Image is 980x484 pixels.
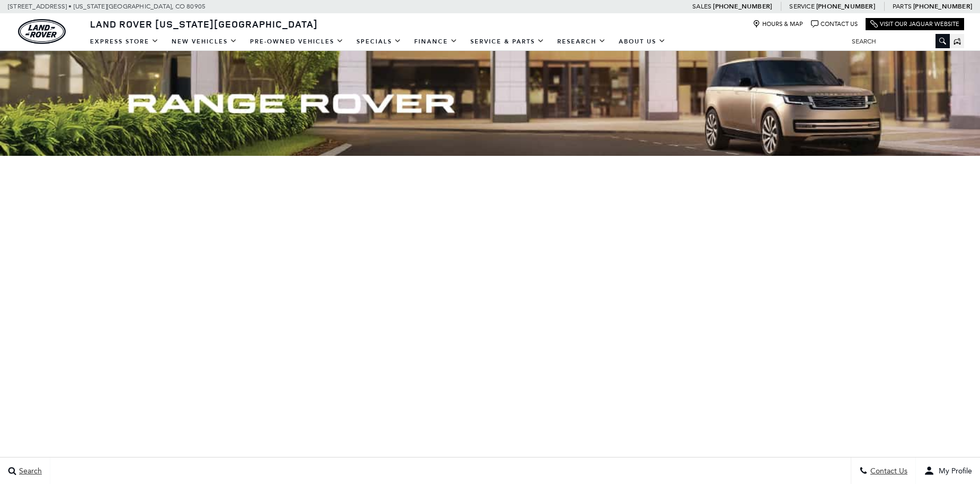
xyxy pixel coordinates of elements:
[913,2,972,11] a: [PHONE_NUMBER]
[934,467,972,476] span: My Profile
[811,20,858,28] a: Contact Us
[8,3,206,10] a: [STREET_ADDRESS] • [US_STATE][GEOGRAPHIC_DATA], CO 80905
[244,32,350,51] a: Pre-Owned Vehicles
[84,32,165,51] a: EXPRESS STORE
[753,20,803,28] a: Hours & Map
[789,3,814,10] span: Service
[16,467,42,476] span: Search
[612,32,672,51] a: About Us
[350,32,408,51] a: Specials
[165,32,244,51] a: New Vehicles
[551,32,612,51] a: Research
[18,19,66,44] a: land-rover
[408,32,464,51] a: Finance
[18,19,66,44] img: Land Rover
[692,3,711,10] span: Sales
[90,17,318,30] span: Land Rover [US_STATE][GEOGRAPHIC_DATA]
[916,457,980,484] button: user-profile-menu
[870,20,959,28] a: Visit Our Jaguar Website
[84,32,672,51] nav: Main Navigation
[816,2,875,11] a: [PHONE_NUMBER]
[893,3,912,10] span: Parts
[868,467,907,476] span: Contact Us
[464,32,551,51] a: Service & Parts
[713,2,772,11] a: [PHONE_NUMBER]
[844,35,950,48] input: Search
[84,17,324,30] a: Land Rover [US_STATE][GEOGRAPHIC_DATA]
